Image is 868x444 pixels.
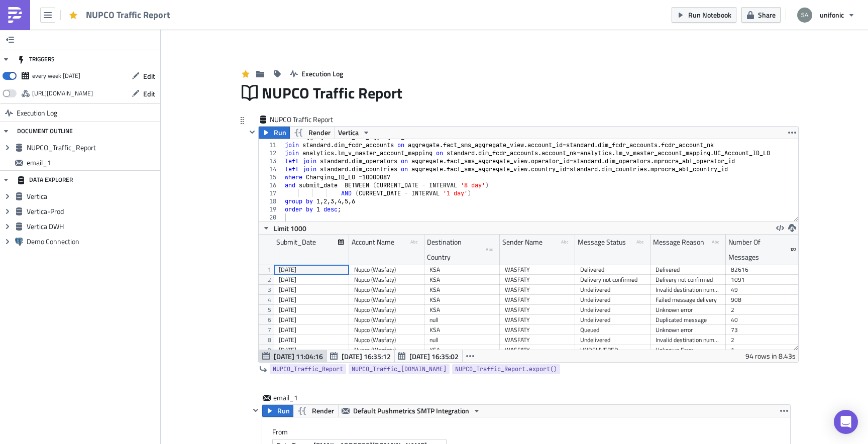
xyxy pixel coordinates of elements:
[745,350,796,362] div: 94 rows in 8.43s
[741,7,781,23] button: Share
[731,285,796,295] div: 49
[127,86,160,101] button: Edit
[272,427,790,436] label: From
[279,285,344,295] div: [DATE]
[429,315,495,325] div: null
[27,237,158,246] span: Demo Connection
[279,325,344,335] div: [DATE]
[505,275,570,285] div: WASFATY
[274,351,323,362] span: [DATE] 11:04:16
[86,9,171,21] span: NUPCO Traffic Report
[259,141,283,149] div: 11
[505,335,570,345] div: WASFATY
[349,364,450,374] a: NUPCO_Traffic_[DOMAIN_NAME]
[505,325,570,335] div: WASFATY
[4,4,503,56] body: Rich Text Area. Press ALT-0 for help.
[279,315,344,325] div: [DATE]
[656,315,721,325] div: Duplicated message
[656,325,721,335] div: Unknown error
[505,305,570,315] div: WASFATY
[27,207,158,216] span: Vertica-Prod
[279,305,344,315] div: [DATE]
[246,126,258,138] button: Hide content
[27,158,158,167] span: email_1
[32,68,80,83] div: every week on Sunday
[301,68,343,79] span: Execution Log
[394,350,463,362] button: [DATE] 16:35:02
[731,345,796,355] div: 1
[250,404,262,416] button: Hide content
[580,265,645,275] div: Delivered
[354,345,419,355] div: Nupco (Wasfaty)
[4,4,503,12] p: Dear Team
[505,345,570,355] div: WASFATY
[656,335,721,345] div: Invalid destination number (too short)
[427,235,486,265] div: Destination Country
[338,405,484,417] button: Default Pushmetrics SMTP Integration
[27,192,158,201] span: Vertica
[656,285,721,295] div: Invalid destination number
[259,165,283,173] div: 14
[455,364,557,374] span: NUPCO_Traffic_Report.export()
[429,325,495,335] div: KSA
[335,127,374,139] button: Vertica
[274,127,286,139] span: Run
[791,4,860,26] button: unifonic
[17,122,73,140] div: DOCUMENT OUTLINE
[656,305,721,315] div: Unknown error
[429,335,495,345] div: null
[143,71,155,81] span: Edit
[342,351,391,362] span: [DATE] 16:35:12
[731,295,796,305] div: 908
[429,285,495,295] div: KSA
[27,143,158,152] span: NUPCO_Traffic_Report
[353,405,469,417] span: Default Pushmetrics SMTP Integration
[580,285,645,295] div: Undelivered
[656,295,721,305] div: Failed message delivery
[656,265,721,275] div: Delivered
[731,325,796,335] div: 73
[338,127,359,139] span: Vertica
[259,181,283,189] div: 16
[17,50,55,68] div: TRIGGERS
[7,7,23,23] img: PushMetrics
[429,275,495,285] div: KSA
[276,235,316,250] div: Submit_Date
[505,315,570,325] div: WASFATY
[505,285,570,295] div: WASFATY
[259,222,310,234] button: Limit 1000
[32,86,93,101] div: https://pushmetrics.io/api/v1/report/wVoznWaoA1/webhook?token=37ceccac222d497191993a1c252a7424
[259,213,283,221] div: 20
[429,345,495,355] div: KSA
[731,265,796,275] div: 82616
[354,335,419,345] div: Nupco (Wasfaty)
[262,83,403,102] span: NUPCO Traffic Report
[270,115,334,125] span: NUPCO Traffic Report
[293,405,339,417] button: Render
[820,10,844,20] span: unifonic
[259,127,290,139] button: Run
[672,7,736,23] button: Run Notebook
[352,235,394,250] div: Account Name
[17,104,57,122] span: Execution Log
[259,205,283,213] div: 19
[4,26,503,34] p: Please find the NUPCO Traffic Report attached
[580,345,645,355] div: UNDELIVERED
[279,265,344,275] div: [DATE]
[653,235,704,250] div: Message Reason
[279,345,344,355] div: [DATE]
[312,405,334,417] span: Render
[127,68,160,84] button: Edit
[731,335,796,345] div: 2
[354,265,419,275] div: Nupco (Wasfaty)
[285,66,348,81] button: Execution Log
[354,275,419,285] div: Nupco (Wasfaty)
[731,315,796,325] div: 40
[354,305,419,315] div: Nupco (Wasfaty)
[452,364,560,374] a: NUPCO_Traffic_Report.export()
[731,275,796,285] div: 1091
[352,364,447,374] span: NUPCO_Traffic_[DOMAIN_NAME]
[279,295,344,305] div: [DATE]
[273,364,343,374] span: NUPCO_Traffic_Report
[354,325,419,335] div: Nupco (Wasfaty)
